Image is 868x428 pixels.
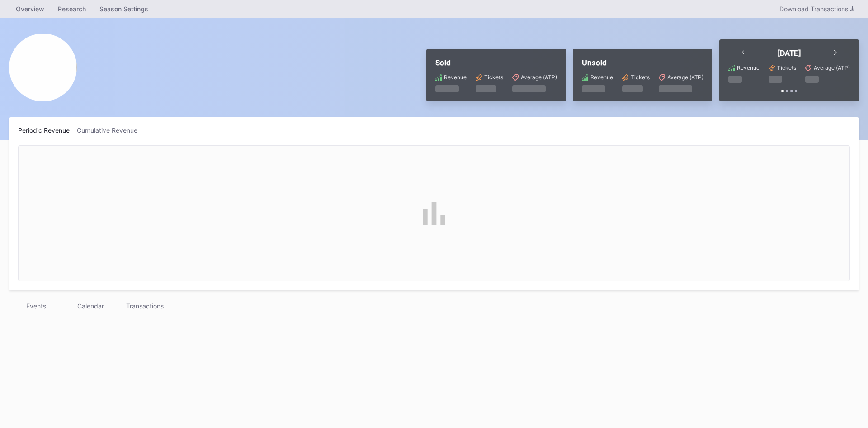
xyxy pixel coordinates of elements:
div: Unsold [582,58,703,67]
div: Average (ATP) [814,64,850,71]
a: Research [51,2,93,15]
div: Tickets [631,74,650,81]
a: Overview [9,2,51,15]
div: Average (ATP) [667,74,703,81]
div: Tickets [777,64,796,71]
a: Season Settings [93,2,155,15]
div: Transactions [118,299,172,313]
div: Calendar [63,299,118,313]
div: Periodic Revenue [18,126,77,134]
div: Revenue [444,74,467,81]
div: Revenue [737,64,759,71]
div: Sold [435,58,557,67]
div: Average (ATP) [521,74,557,81]
div: Tickets [484,74,503,81]
div: Cumulative Revenue [77,126,145,134]
div: Events [9,299,63,313]
div: Revenue [590,74,613,81]
div: Download Transactions [779,5,854,13]
div: [DATE] [777,48,801,58]
button: Download Transactions [775,3,859,15]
